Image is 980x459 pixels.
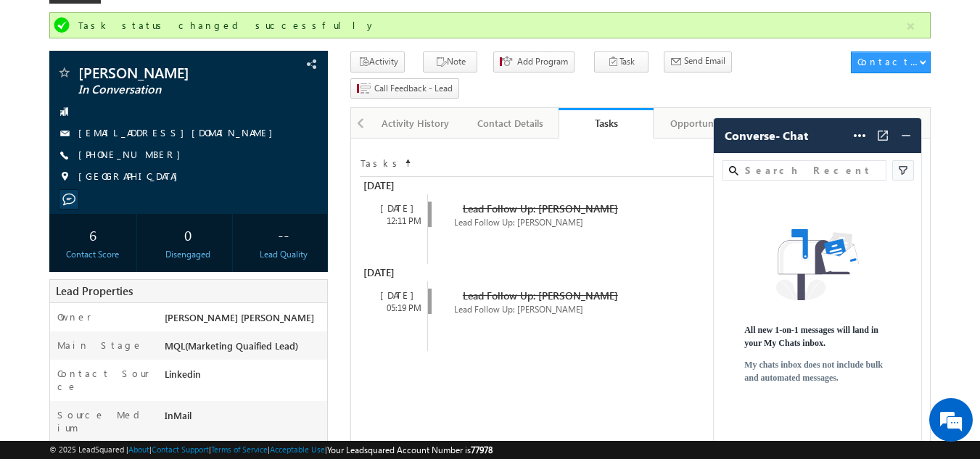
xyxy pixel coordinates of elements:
div: Interview Status [760,115,831,132]
textarea: Type your message and hit 'Enter' [19,134,265,344]
img: d_60004797649_company_0_60004797649 [25,76,61,95]
span: Converse - Chat [725,129,808,142]
span: My chats inbox does not include bulk and automated messages. [744,358,891,384]
span: Send Email [684,54,725,67]
span: [PERSON_NAME] [78,65,250,80]
span: [GEOGRAPHIC_DATA] [78,170,185,184]
div: [DATE] [367,289,427,302]
div: 05:19 PM [367,302,427,315]
span: Call Feedback - Lead [374,82,453,95]
div: Minimize live chat window [238,7,273,42]
div: 0 [148,221,228,248]
em: Start Chat [197,356,263,376]
a: Terms of Service [211,444,268,454]
span: In Conversation [78,83,250,97]
a: Contact Details [464,108,559,138]
div: -- [243,221,324,248]
span: Lead Follow Up: [PERSON_NAME] [454,217,583,228]
span: [PERSON_NAME] [PERSON_NAME] [165,311,314,323]
input: Search Recent Chats [742,162,880,178]
div: Contact Score [53,248,133,261]
img: filter icon [896,163,910,178]
span: Lead Properties [56,284,133,298]
button: Activity [350,51,405,73]
div: Contact Details [475,115,545,132]
div: Task status changed successfully [78,19,905,32]
a: Opportunities [654,108,749,138]
span: Sort Timeline [404,154,411,167]
div: Chat with us now [75,76,244,95]
img: loading 2 [776,229,858,299]
button: Add Program [493,51,575,73]
span: [PHONE_NUMBER] [78,148,188,162]
div: [DATE] [360,264,426,281]
img: svg+xml;base64,PHN2ZyB4bWxucz0iaHR0cDovL3d3dy53My5vcmcvMjAwMC9zdmciIHdpZHRoPSIyNCIgaGVpZ2h0PSIyNC... [899,128,913,143]
span: Add Program [517,55,568,68]
div: Activity History [380,115,450,132]
span: All new 1-on-1 messages will land in your My Chats inbox. [744,323,891,350]
div: Linkedin [161,367,328,387]
a: Tasks [559,108,654,138]
span: Your Leadsquared Account Number is [327,444,493,455]
a: [EMAIL_ADDRESS][DOMAIN_NAME] [78,126,280,138]
td: Tasks [360,153,403,170]
button: Note [423,51,477,73]
span: 77978 [471,444,493,455]
a: About [128,444,149,454]
button: Call Feedback - Lead [350,78,459,99]
span: Lead Follow Up: [PERSON_NAME] [463,289,618,302]
span: © 2025 LeadSquared | | | | | [49,443,493,457]
div: [DATE] [367,202,427,215]
img: search [729,166,738,175]
button: Task [594,51,648,73]
div: 6 [53,221,133,248]
label: Contact Source [57,367,151,393]
div: Tasks [569,116,643,130]
div: [DATE] [360,177,426,194]
a: Acceptable Use [270,444,325,454]
label: Source Medium [57,408,151,434]
div: 12:11 PM [367,215,427,228]
a: Interview Status [749,108,844,138]
div: Lead Quality [243,248,324,261]
label: Owner [57,310,91,323]
span: Lead Follow Up: [PERSON_NAME] [463,202,618,215]
div: Disengaged [148,248,228,261]
span: Lead Follow Up: [PERSON_NAME] [454,304,583,315]
img: Open Full Screen [876,128,890,143]
div: Contact Actions [857,55,919,68]
div: Opportunities [665,115,736,132]
button: Contact Actions [851,51,931,73]
button: Send Email [664,51,732,73]
div: InMail [161,408,328,429]
div: MQL(Marketing Quaified Lead) [161,339,328,359]
a: Contact Support [152,444,209,454]
label: Main Stage [57,339,143,352]
a: Activity History [368,108,464,138]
